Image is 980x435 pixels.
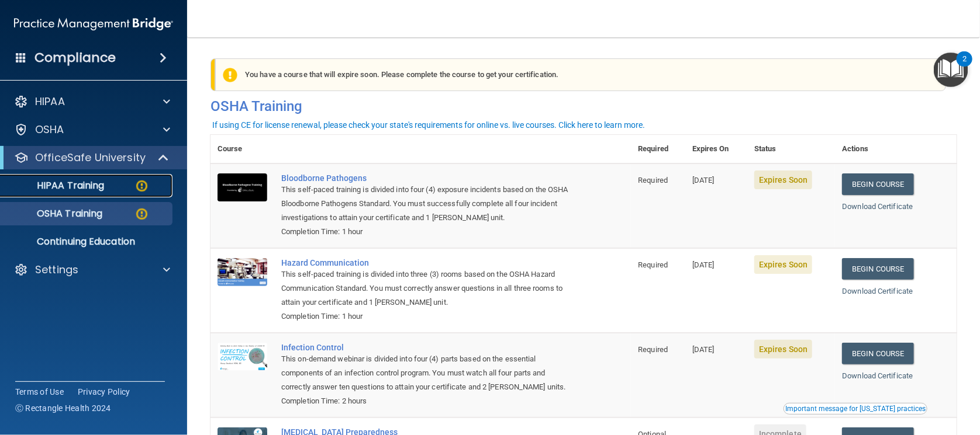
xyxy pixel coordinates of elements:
div: This self-paced training is divided into three (3) rooms based on the OSHA Hazard Communication S... [281,267,572,309]
th: Required [631,135,685,163]
span: [DATE] [692,260,715,269]
a: OSHA [14,123,170,137]
a: Infection Control [281,343,572,352]
a: Download Certificate [842,202,913,211]
div: Important message for [US_STATE] practices [785,405,926,412]
h4: Compliance [34,50,116,66]
p: HIPAA Training [8,180,104,192]
a: HIPAA [14,95,170,109]
th: Status [747,135,835,163]
a: Download Certificate [842,287,913,295]
p: HIPAA [35,95,65,109]
button: If using CE for license renewal, please check your state's requirements for online vs. live cours... [211,119,647,131]
p: Continuing Education [8,236,167,248]
div: 2 [962,59,967,74]
a: Download Certificate [842,371,913,380]
span: [DATE] [692,176,715,185]
a: Privacy Policy [78,386,130,398]
span: Required [638,260,668,269]
div: Completion Time: 1 hour [281,225,572,239]
div: Completion Time: 2 hours [281,394,572,408]
h4: OSHA Training [211,98,957,114]
div: This self-paced training is divided into four (4) exposure incidents based on the OSHA Bloodborne... [281,183,572,225]
th: Course [211,135,274,163]
button: Read this if you are a dental practitioner in the state of CA [784,403,927,415]
img: warning-circle.0cc9ac19.png [134,207,149,221]
th: Expires On [685,135,747,163]
a: Terms of Use [15,386,64,398]
span: Expires Soon [754,170,812,189]
img: exclamation-circle-solid-warning.7ed2984d.png [223,68,237,82]
p: OSHA [35,123,64,137]
div: Completion Time: 1 hour [281,309,572,323]
img: warning-circle.0cc9ac19.png [134,179,149,193]
a: Begin Course [842,173,913,195]
span: Required [638,176,668,185]
div: This on-demand webinar is divided into four (4) parts based on the essential components of an inf... [281,352,572,394]
a: Hazard Communication [281,258,572,267]
span: Required [638,345,668,354]
span: [DATE] [692,345,715,354]
span: Ⓒ Rectangle Health 2024 [15,402,111,414]
a: OfficeSafe University [14,151,170,165]
a: Begin Course [842,258,913,280]
span: Expires Soon [754,340,812,359]
img: PMB logo [14,12,173,36]
button: Open Resource Center, 2 new notifications [934,53,968,87]
p: OfficeSafe University [35,151,146,165]
div: You have a course that will expire soon. Please complete the course to get your certification. [215,58,946,91]
a: Begin Course [842,343,913,364]
div: If using CE for license renewal, please check your state's requirements for online vs. live cours... [212,121,645,129]
a: Bloodborne Pathogens [281,173,572,183]
p: OSHA Training [8,208,102,220]
p: Settings [35,263,78,277]
a: Settings [14,263,170,277]
span: Expires Soon [754,255,812,274]
th: Actions [835,135,957,163]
